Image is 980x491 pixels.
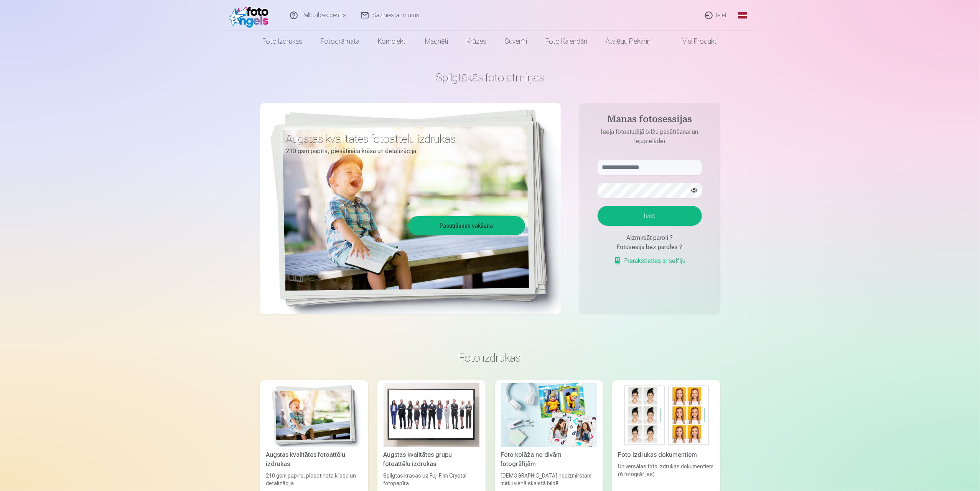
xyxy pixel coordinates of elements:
[416,31,457,52] a: Magnēti
[409,217,524,234] a: Pasūtīšanas sākšana
[590,114,710,127] h4: Manas fotosessijas
[498,472,600,487] div: [DEMOGRAPHIC_DATA] neaizmirstami mirkļi vienā skaistā bildē
[286,132,519,146] h3: Augstas kvalitātes fotoattēlu izdrukas
[311,31,369,52] a: Fotogrāmata
[229,3,273,28] img: /fa1
[260,71,720,84] h1: Spilgtākās foto atmiņas
[596,31,661,52] a: Atslēgu piekariņi
[501,383,597,447] img: Foto kolāža no divām fotogrāfijām
[266,351,714,365] h3: Foto izdrukas
[263,472,365,487] div: 210 gsm papīrs, piesātināta krāsa un detalizācija
[598,243,702,252] div: Fotosesija bez paroles ?
[598,206,702,226] button: Ieiet
[380,472,483,487] div: Spilgtas krāsas uz Fuji Film Crystal fotopapīra
[263,450,365,469] div: Augstas kvalitātes fotoattēlu izdrukas
[496,31,536,52] a: Suvenīri
[369,31,416,52] a: Komplekti
[384,383,479,447] img: Augstas kvalitātes grupu fotoattēlu izdrukas
[536,31,596,52] a: Foto kalendāri
[614,256,686,266] a: Pierakstieties ar selfiju
[598,233,702,243] div: Aizmirsāt paroli ?
[661,31,727,52] a: Visi produkti
[618,383,714,447] img: Foto izdrukas dokumentiem
[380,450,483,469] div: Augstas kvalitātes grupu fotoattēlu izdrukas
[266,383,362,447] img: Augstas kvalitātes fotoattēlu izdrukas
[457,31,496,52] a: Krūzes
[286,146,519,157] p: 210 gsm papīrs, piesātināta krāsa un detalizācija
[253,31,311,52] a: Foto izdrukas
[615,450,717,460] div: Foto izdrukas dokumentiem
[590,127,710,146] p: Ieeja fotostudijā bilžu pasūtīšanai un lejupielādei
[615,463,717,487] div: Universālas foto izdrukas dokumentiem (6 fotogrāfijas)
[498,450,600,469] div: Foto kolāža no divām fotogrāfijām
